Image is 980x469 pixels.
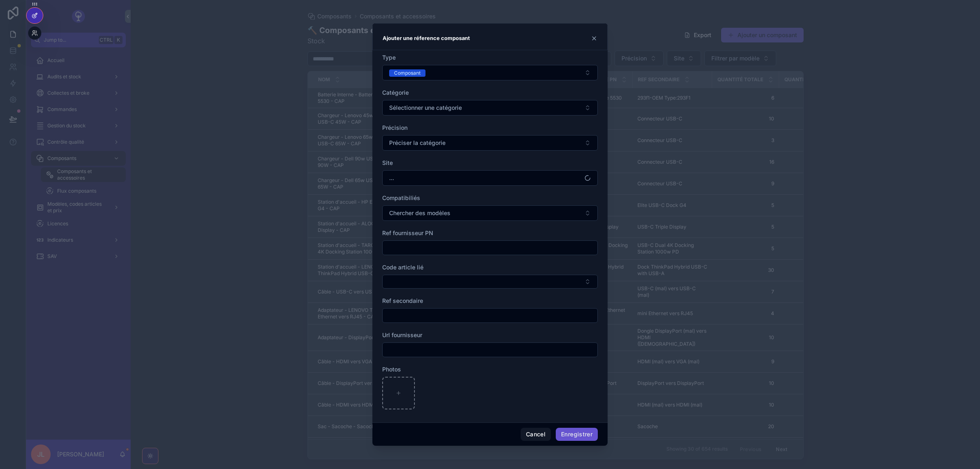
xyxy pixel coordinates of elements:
button: Select Button [382,205,598,221]
button: Select Button [382,275,598,289]
span: Type [382,54,396,61]
button: Select Button [382,65,598,80]
div: Composant [394,69,421,77]
span: Ref secondaire [382,297,423,304]
span: Sélectionner une catégorie [389,104,462,112]
button: Select Button [382,100,598,116]
span: ... [389,174,394,182]
span: Photos [382,366,401,373]
span: Précision [382,124,408,131]
h3: Ajouter une réference composant [383,33,470,43]
button: Select Button [382,170,598,186]
span: Ref fournisseur PN [382,229,433,236]
span: Préciser la catégorie [389,139,445,147]
button: Cancel [521,428,551,441]
span: Chercher des modèles [389,209,450,217]
span: Url fournisseur [382,331,422,338]
span: Catégorie [382,89,409,96]
button: Enregistrer [556,428,598,441]
span: Site [382,159,393,166]
span: Code article lié [382,264,423,271]
button: Select Button [382,135,598,151]
span: Compatibiliés [382,194,420,201]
